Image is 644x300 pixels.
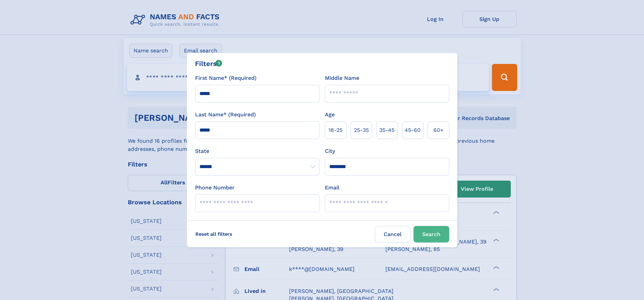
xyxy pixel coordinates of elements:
label: Middle Name [325,74,359,82]
label: Last Name* (Required) [195,111,256,119]
label: City [325,147,335,155]
button: Search [413,226,449,243]
div: Filters [195,59,222,69]
label: Age [325,111,335,119]
span: 25‑35 [354,126,369,134]
label: Reset all filters [191,226,237,242]
span: 45‑60 [405,126,421,134]
label: First Name* (Required) [195,74,257,82]
label: Email [325,184,339,192]
label: Phone Number [195,184,235,192]
span: 60+ [433,126,444,134]
label: State [195,147,319,155]
span: 18‑25 [329,126,342,134]
span: 35‑45 [379,126,395,134]
label: Cancel [375,226,411,243]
